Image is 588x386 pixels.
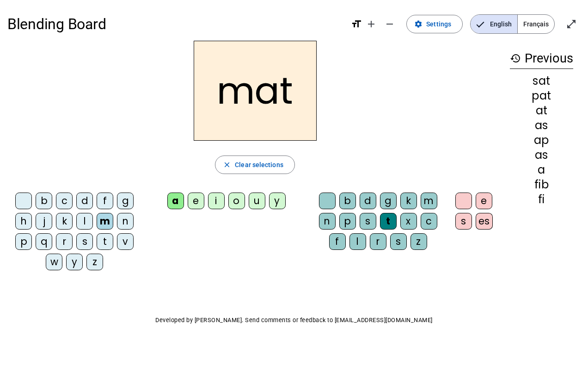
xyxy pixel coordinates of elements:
div: at [510,105,573,116]
span: Français [518,15,554,33]
div: es [476,213,493,230]
button: Clear selections [215,156,295,174]
div: ap [510,135,573,146]
div: l [349,233,366,250]
h1: Blending Board [7,9,343,39]
button: Enter full screen [562,15,581,33]
h2: mat [194,41,317,141]
mat-icon: history [510,53,521,64]
div: k [56,213,73,230]
div: j [36,213,52,230]
div: as [510,149,573,161]
mat-button-toggle-group: Language selection [470,14,555,34]
div: p [15,233,32,250]
div: z [410,233,427,250]
div: v [117,233,134,250]
div: c [56,193,73,209]
div: p [339,213,356,230]
div: k [400,193,417,209]
div: as [510,120,573,131]
div: g [117,193,134,209]
div: n [117,213,134,230]
mat-icon: remove [384,19,395,30]
div: e [188,193,204,209]
div: n [319,213,336,230]
div: y [66,254,83,270]
div: y [269,193,286,209]
div: z [86,254,103,270]
div: r [370,233,386,250]
div: s [390,233,407,250]
button: Increase font size [362,15,380,33]
mat-icon: add [366,19,377,30]
button: Settings [406,15,463,33]
div: t [97,233,113,250]
div: f [329,233,346,250]
div: b [339,193,356,209]
div: b [36,193,52,209]
div: a [510,164,573,175]
div: t [380,213,397,230]
div: d [76,193,93,209]
div: fib [510,179,573,190]
button: Decrease font size [380,15,399,33]
div: pat [510,90,573,101]
div: c [421,213,437,230]
mat-icon: close [223,161,231,169]
div: q [36,233,52,250]
div: x [400,213,417,230]
span: Clear selections [235,159,283,170]
div: s [455,213,472,230]
div: m [97,213,113,230]
div: r [56,233,73,250]
span: English [471,15,517,33]
div: d [360,193,376,209]
h3: Previous [510,48,573,69]
div: a [167,193,184,209]
div: w [46,254,62,270]
span: Settings [426,19,451,30]
div: sat [510,75,573,87]
mat-icon: settings [414,20,423,28]
mat-icon: format_size [351,19,362,30]
div: s [76,233,93,250]
div: fi [510,194,573,205]
div: u [249,193,265,209]
div: m [421,193,437,209]
div: g [380,193,397,209]
mat-icon: open_in_full [566,19,577,30]
div: f [97,193,113,209]
div: i [208,193,225,209]
div: o [228,193,245,209]
p: Developed by [PERSON_NAME]. Send comments or feedback to [EMAIL_ADDRESS][DOMAIN_NAME] [7,315,581,326]
div: e [476,193,492,209]
div: s [360,213,376,230]
div: l [76,213,93,230]
div: h [15,213,32,230]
